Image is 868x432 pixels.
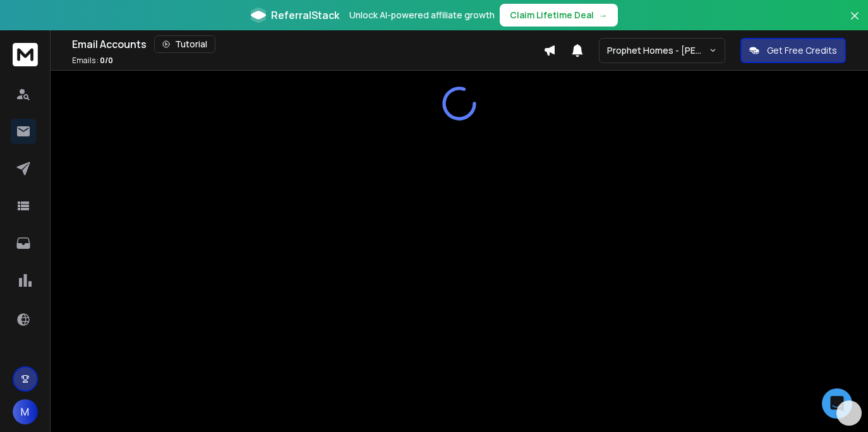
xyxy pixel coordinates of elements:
span: 0 / 0 [100,55,113,66]
p: Emails : [72,56,113,66]
button: Tutorial [154,35,215,53]
p: Get Free Credits [767,44,837,57]
span: ReferralStack [271,8,339,23]
button: Close banner [847,8,863,38]
button: Claim Lifetime Deal→ [500,4,618,27]
button: M [13,399,38,424]
button: Get Free Credits [740,38,846,63]
div: Email Accounts [72,35,543,53]
p: Unlock AI-powered affiliate growth [349,9,495,21]
div: Open Intercom Messenger [822,388,852,419]
p: Prophet Homes - [PERSON_NAME] [607,44,709,57]
span: → [599,9,608,21]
